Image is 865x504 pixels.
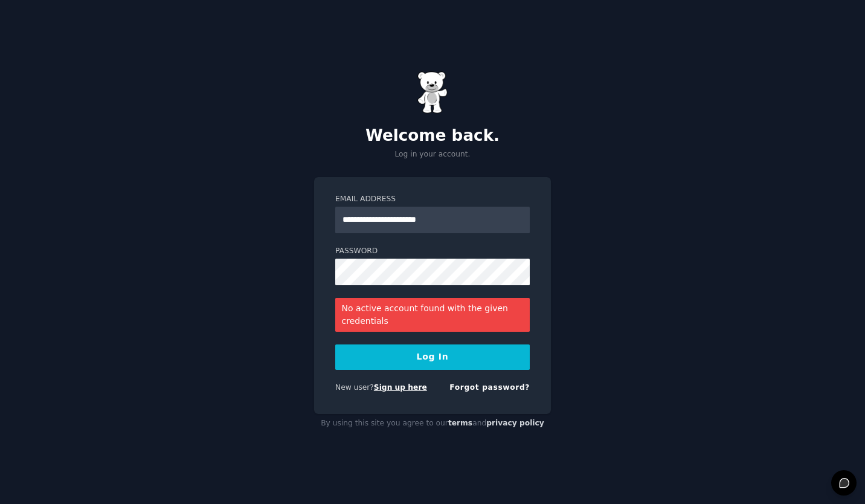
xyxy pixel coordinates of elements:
[335,246,530,257] label: Password
[314,126,551,146] h2: Welcome back.
[335,194,530,205] label: Email Address
[486,419,544,427] a: privacy policy
[314,414,551,433] div: By using this site you agree to our and
[314,149,551,160] p: Log in your account.
[448,419,472,427] a: terms
[335,298,530,332] div: No active account found with the given credentials
[374,383,427,392] a: Sign up here
[417,71,448,114] img: Gummy Bear
[449,383,530,392] a: Forgot password?
[335,383,374,392] span: New user?
[335,344,530,370] button: Log In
